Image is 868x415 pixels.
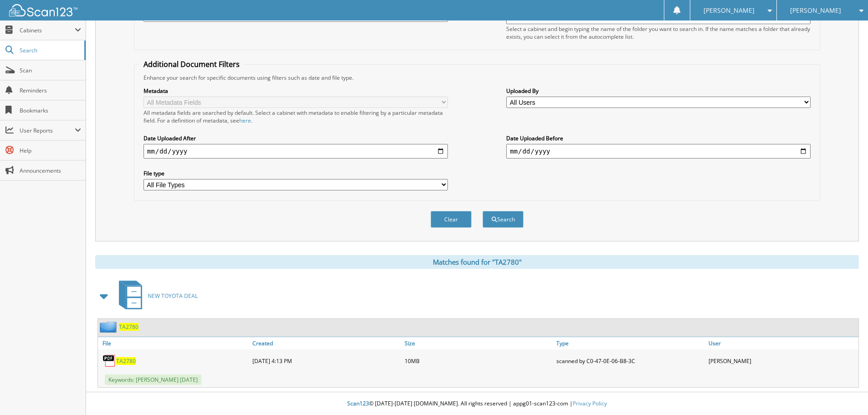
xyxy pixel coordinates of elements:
[506,87,811,95] label: Uploaded By
[20,26,75,34] span: Cabinets
[20,87,81,94] span: Reminders
[144,87,448,95] label: Metadata
[790,8,841,13] span: [PERSON_NAME]
[573,400,607,407] a: Privacy Policy
[116,357,136,365] a: TA2780
[20,127,75,134] span: User Reports
[250,352,402,370] div: [DATE] 4:13 PM
[148,292,198,300] span: NEW TOYOTA DEAL
[554,352,706,370] div: scanned by C0-47-0E-06-B8-3C
[347,400,369,407] span: Scan123
[20,147,81,154] span: Help
[506,25,811,41] div: Select a cabinet and begin typing the name of the folder you want to search in. If the name match...
[9,4,77,16] img: scan123-logo-white.svg
[402,337,555,349] a: Size
[554,337,706,349] a: Type
[139,59,244,69] legend: Additional Document Filters
[113,278,198,314] a: NEW TOYOTA DEAL
[506,144,811,159] input: end
[704,8,755,13] span: [PERSON_NAME]
[100,321,119,333] img: folder2.png
[483,211,524,228] button: Search
[822,371,868,415] iframe: Chat Widget
[139,74,815,82] div: Enhance your search for specific documents using filters such as date and file type.
[144,144,448,159] input: start
[20,46,80,54] span: Search
[250,337,402,349] a: Created
[706,337,858,349] a: User
[119,323,139,331] a: TA2780
[239,117,251,124] a: here
[86,393,868,415] div: © [DATE]-[DATE] [DOMAIN_NAME]. All rights reserved | appg01-scan123-com |
[20,167,81,174] span: Announcements
[20,67,81,74] span: Scan
[105,374,201,385] span: Keywords: [PERSON_NAME] [DATE]
[20,107,81,114] span: Bookmarks
[144,134,448,142] label: Date Uploaded After
[103,354,116,368] img: PDF.png
[431,211,472,228] button: Clear
[95,255,859,269] div: Matches found for "TA2780"
[402,352,555,370] div: 10MB
[144,109,448,124] div: All metadata fields are searched by default. Select a cabinet with metadata to enable filtering b...
[144,169,448,177] label: File type
[706,352,858,370] div: [PERSON_NAME]
[98,337,250,349] a: File
[506,134,811,142] label: Date Uploaded Before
